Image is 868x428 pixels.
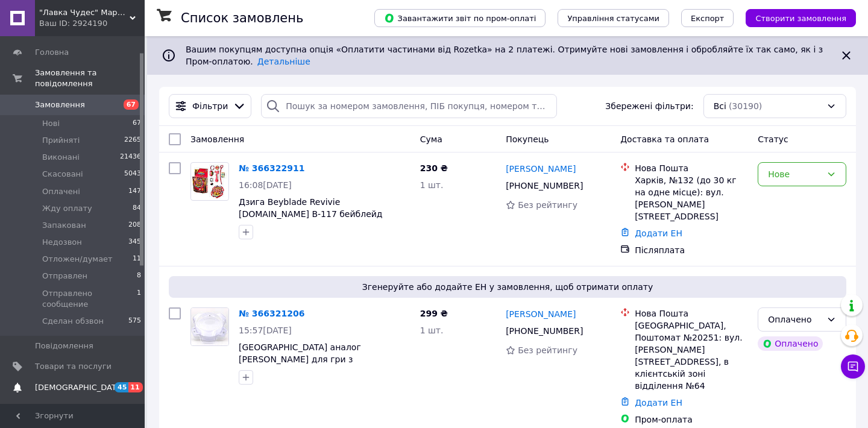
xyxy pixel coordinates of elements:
[420,180,444,190] span: 1 шт.
[35,68,145,89] span: Замовлення та повідомлення
[518,200,577,210] span: Без рейтингу
[128,316,141,327] span: 575
[420,134,442,144] span: Cума
[42,237,82,248] span: Недозвон
[39,7,130,18] span: "Лавка Чудес" Маркет ваших бажань!
[174,281,841,293] span: Згенеруйте або додайте ЕН у замовлення, щоб отримати оплату
[261,94,557,118] input: Пошук за номером замовлення, ПІБ покупця, номером телефону, Email, номером накладної
[758,336,823,351] div: Оплачено
[192,100,228,112] span: Фільтри
[420,163,448,173] span: 230 ₴
[729,101,762,111] span: (30190)
[384,13,536,24] span: Завантажити звіт по пром-оплаті
[42,316,104,327] span: Сделан обзвон
[191,308,228,345] img: Фото товару
[42,288,137,310] span: Отправлено сообщение
[42,186,80,197] span: Оплачені
[190,307,229,346] a: Фото товару
[635,174,748,222] div: Харків, №132 (до 30 кг на одне місце): вул. [PERSON_NAME][STREET_ADDRESS]
[734,13,856,22] a: Створити замовлення
[746,9,856,27] button: Створити замовлення
[635,307,748,319] div: Нова Пошта
[128,382,142,392] span: 11
[190,162,229,201] a: Фото товару
[768,168,822,181] div: Нове
[420,309,448,318] span: 299 ₴
[681,9,734,27] button: Експорт
[503,177,585,194] div: [PHONE_NUMBER]
[239,180,292,190] span: 16:08[DATE]
[137,288,141,310] span: 1
[133,203,141,214] span: 84
[755,14,846,23] span: Створити замовлення
[191,164,228,199] img: Фото товару
[635,414,748,426] div: Пром-оплата
[35,382,124,393] span: [DEMOGRAPHIC_DATA]
[239,163,304,173] a: № 366322911
[239,197,383,231] a: Дзига Beyblade Revivie [DOMAIN_NAME] B-117 бейблейд Фенікс B117
[42,135,80,146] span: Прийняті
[768,313,822,326] div: Оплачено
[190,134,244,144] span: Замовлення
[635,398,682,408] a: Додати ЕН
[239,309,304,318] a: № 366321206
[124,99,139,110] span: 67
[503,323,585,339] div: [PHONE_NUMBER]
[128,237,141,248] span: 345
[42,169,83,180] span: Скасовані
[841,354,865,379] button: Чат з покупцем
[42,271,87,282] span: Отправлен
[635,319,748,392] div: [GEOGRAPHIC_DATA], Поштомат №20251: вул. [PERSON_NAME][STREET_ADDRESS], в клієнтській зоні відділ...
[186,45,823,66] span: Вашим покупцям доступна опція «Оплатити частинами від Rozetka» на 2 платежі. Отримуйте нові замов...
[506,134,549,144] span: Покупець
[635,162,748,174] div: Нова Пошта
[518,345,577,355] span: Без рейтингу
[635,228,682,238] a: Додати ЕН
[128,220,141,231] span: 208
[758,134,788,144] span: Статус
[133,254,141,265] span: 11
[35,403,112,424] span: Показники роботи компанії
[124,169,141,180] span: 5043
[506,163,576,175] a: [PERSON_NAME]
[39,18,145,29] div: Ваш ID: 2924190
[558,9,669,27] button: Управління статусами
[420,326,444,335] span: 1 шт.
[567,14,659,23] span: Управління статусами
[35,47,69,58] span: Головна
[115,382,128,392] span: 45
[714,100,726,112] span: Всі
[239,342,361,376] a: [GEOGRAPHIC_DATA] аналог [PERSON_NAME] для гри з бейблейдами 42 см Біла
[42,220,86,231] span: Запакован
[42,254,113,265] span: Отложен/думает
[133,118,141,129] span: 67
[635,244,748,256] div: Післяплата
[42,152,80,163] span: Виконані
[691,14,725,23] span: Експорт
[257,57,310,66] a: Детальніше
[42,203,92,214] span: Жду оплату
[120,152,141,163] span: 21436
[620,134,709,144] span: Доставка та оплата
[506,308,576,320] a: [PERSON_NAME]
[374,9,546,27] button: Завантажити звіт по пром-оплаті
[137,271,141,282] span: 8
[35,361,112,372] span: Товари та послуги
[128,186,141,197] span: 147
[181,11,303,25] h1: Список замовлень
[605,100,693,112] span: Збережені фільтри:
[42,118,60,129] span: Нові
[124,135,141,146] span: 2265
[239,326,292,335] span: 15:57[DATE]
[35,341,93,351] span: Повідомлення
[35,99,85,110] span: Замовлення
